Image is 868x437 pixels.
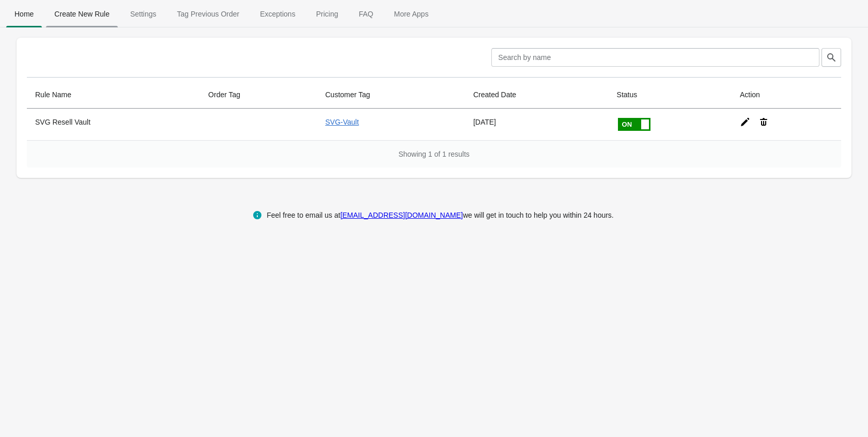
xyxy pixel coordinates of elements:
[465,81,609,109] th: Created Date
[4,1,44,27] button: Home
[340,211,463,219] a: [EMAIL_ADDRESS][DOMAIN_NAME]
[350,5,381,23] span: FAQ
[609,81,732,109] th: Status
[267,209,614,221] div: Feel free to email us at we will get in touch to help you within 24 hours.
[27,81,200,109] th: Rule Name
[491,48,819,67] input: Search by name
[317,81,465,109] th: Customer Tag
[122,5,165,23] span: Settings
[326,118,359,126] a: SVG-Vault
[27,109,200,140] th: SVG Resell Vault
[465,109,609,140] td: [DATE]
[120,1,167,27] button: Settings
[46,5,118,23] span: Create New Rule
[200,81,317,109] th: Order Tag
[6,5,42,23] span: Home
[308,5,347,23] span: Pricing
[44,1,120,27] button: Create_New_Rule
[169,5,248,23] span: Tag Previous Order
[385,5,437,23] span: More Apps
[27,140,841,168] div: Showing 1 of 1 results
[732,81,841,109] th: Action
[252,5,303,23] span: Exceptions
